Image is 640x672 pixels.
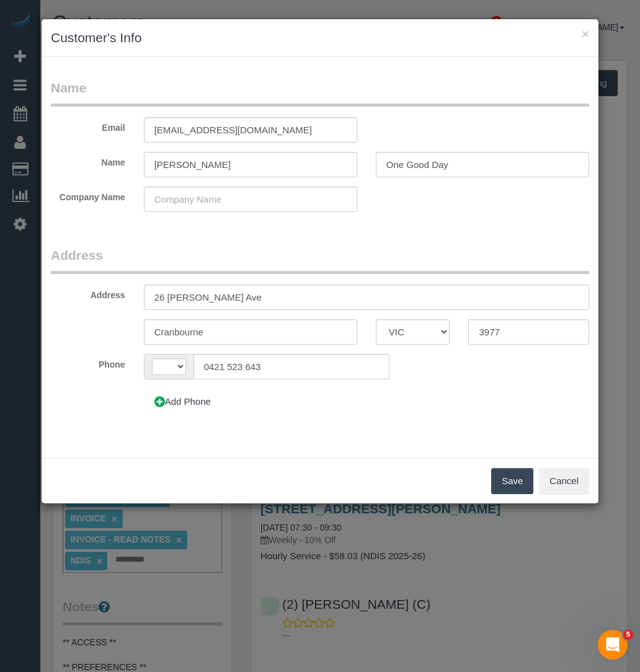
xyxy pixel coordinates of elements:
[468,319,589,345] input: Zip Code
[144,152,357,177] input: First Name
[539,468,589,494] button: Cancel
[51,79,589,107] legend: Name
[623,630,633,640] span: 5
[144,187,357,212] input: Company Name
[42,152,135,169] label: Name
[51,246,589,274] legend: Address
[51,29,589,47] h3: Customer's Info
[376,152,589,177] input: Last Name
[42,354,135,371] label: Phone
[582,27,589,40] button: ×
[42,187,135,203] label: Company Name
[193,354,389,379] input: Phone
[42,117,135,134] label: Email
[42,19,598,503] sui-modal: Customer's Info
[598,630,628,660] iframe: Intercom live chat
[144,319,357,345] input: City
[42,285,135,301] label: Address
[144,389,221,415] button: Add Phone
[491,468,533,494] button: Save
